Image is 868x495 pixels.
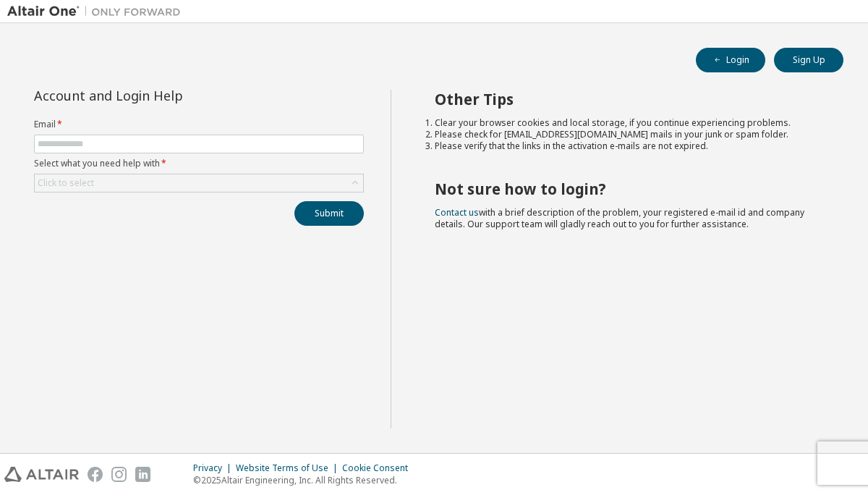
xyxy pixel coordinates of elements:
[34,119,364,130] label: Email
[135,467,150,482] img: linkedin.svg
[435,90,818,109] h2: Other Tips
[236,462,342,474] div: Website Terms of Use
[34,158,364,169] label: Select what you need help with
[4,467,79,482] img: altair_logo.svg
[435,206,479,219] a: Contact us
[342,462,417,474] div: Cookie Consent
[7,4,188,19] img: Altair One
[35,174,363,192] div: Click to select
[38,177,94,189] div: Click to select
[435,129,818,140] li: Please check for [EMAIL_ADDRESS][DOMAIN_NAME] mails in your junk or spam folder.
[294,201,364,226] button: Submit
[696,48,765,72] button: Login
[111,467,127,482] img: instagram.svg
[435,140,818,152] li: Please verify that the links in the activation e-mails are not expired.
[435,179,818,198] h2: Not sure how to login?
[193,462,236,474] div: Privacy
[193,474,417,486] p: © 2025 Altair Engineering, Inc. All Rights Reserved.
[88,467,103,482] img: facebook.svg
[34,90,298,101] div: Account and Login Help
[435,206,804,230] span: with a brief description of the problem, your registered e-mail id and company details. Our suppo...
[435,117,818,129] li: Clear your browser cookies and local storage, if you continue experiencing problems.
[774,48,843,72] button: Sign Up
